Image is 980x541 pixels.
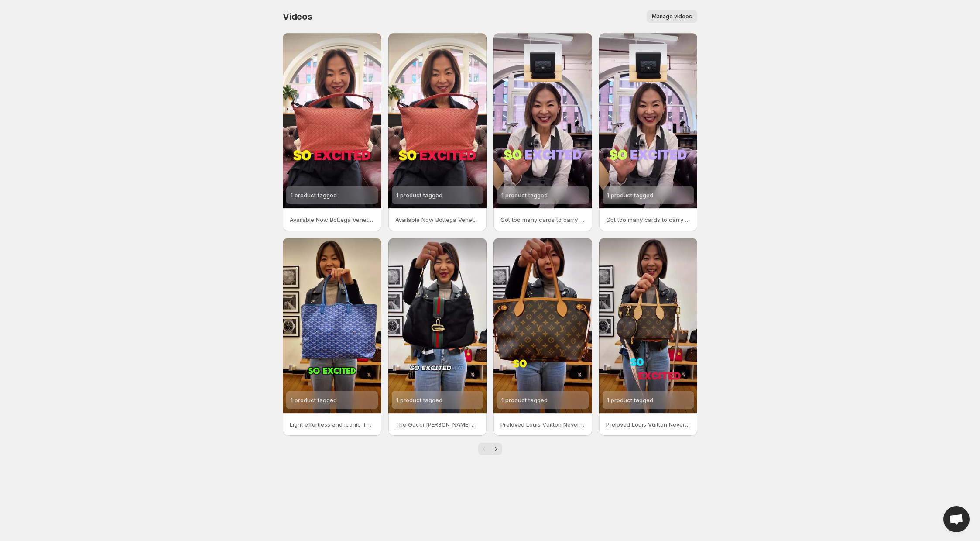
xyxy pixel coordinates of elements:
p: Available Now Bottega Veneta Intrecciato Nappa Leather Small Shoulder Bag in soft pink A chic pop... [395,215,480,224]
span: 1 product tagged [501,396,548,403]
span: 1 product tagged [291,192,337,199]
p: Light effortless and iconic The Goyard St Louis PM in classic blue is made for days on the go roo... [290,420,374,429]
p: Got too many cards to carry Do it in style and hands-free with this Chanel Caviar Black CC Chain ... [606,215,691,224]
div: Open chat [943,506,970,532]
p: Got too many cards to carry Do it in style and hands-free with this Chanel Caviar Black CC Chain ... [500,215,585,224]
span: 1 product tagged [291,396,337,403]
span: Manage videos [652,13,692,20]
nav: Pagination [478,443,502,455]
span: 1 product tagged [501,192,548,199]
button: Manage videos [647,10,697,23]
p: Available Now Bottega Veneta Intrecciato Nappa Leather Small Shoulder Bag in soft pink A chic pop... [290,215,374,224]
span: 1 product tagged [607,396,653,403]
p: Preloved Louis Vuitton Neverfull PM Tote [500,420,585,429]
span: 1 product tagged [396,192,442,199]
p: Preloved Louis Vuitton Neverfull BB Monogram luxeagainmaison prelovedluxury preownedlouisvuittonbags [606,420,691,429]
button: Next [490,443,502,455]
span: Videos [283,11,312,22]
p: The Gucci [PERSON_NAME] Web [PERSON_NAME] Line Bag Bold Iconic Instantly recognisable Preloved au... [395,420,480,429]
span: 1 product tagged [607,192,653,199]
span: 1 product tagged [396,396,442,403]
